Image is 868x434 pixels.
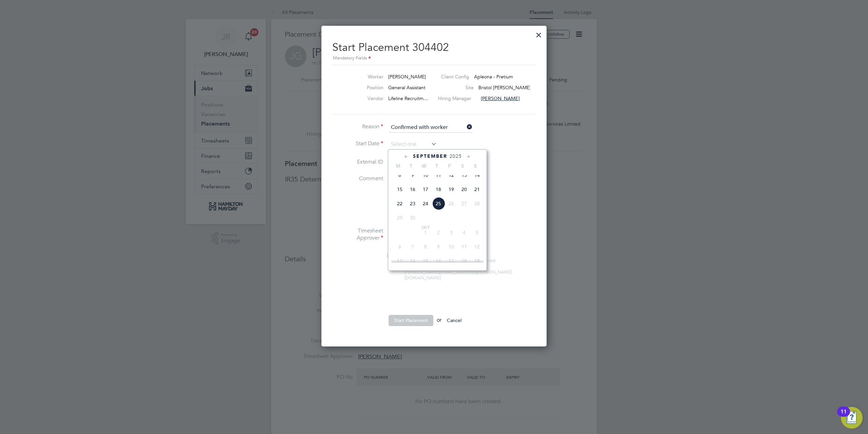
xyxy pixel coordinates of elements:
[389,122,472,133] input: Select one
[469,163,482,169] span: S
[332,227,383,242] label: Timesheet Approver
[445,254,458,267] span: 17
[406,169,419,182] span: 9
[450,153,462,159] span: 2025
[471,226,484,239] span: 5
[419,197,432,210] span: 24
[388,74,426,80] span: [PERSON_NAME]
[406,197,419,210] span: 23
[413,153,447,159] span: September
[332,55,536,62] div: Mandatory Fields
[481,95,520,101] span: [PERSON_NAME]
[458,169,471,182] span: 13
[419,183,432,196] span: 17
[387,250,399,262] span: ML
[445,226,458,239] span: 3
[346,74,383,80] label: Worker
[417,163,430,169] span: W
[393,254,406,267] span: 13
[445,197,458,210] span: 26
[419,240,432,253] span: 8
[346,84,383,91] label: Position
[332,140,383,147] label: Start Date
[388,84,426,91] span: General Assistant
[471,240,484,253] span: 12
[332,315,536,333] li: or
[471,197,484,210] span: 28
[405,269,512,281] span: [PERSON_NAME][EMAIL_ADDRESS][PERSON_NAME][DOMAIN_NAME]
[441,74,469,80] label: Client Config
[432,183,445,196] span: 18
[392,163,405,169] span: M
[406,240,419,253] span: 7
[447,84,474,91] label: Site
[393,183,406,196] span: 15
[406,211,419,224] span: 30
[458,240,471,253] span: 11
[471,254,484,267] span: 19
[443,163,456,169] span: F
[393,197,406,210] span: 22
[438,95,476,101] label: Hiring Manager
[419,226,432,229] span: Oct
[393,169,406,182] span: 8
[841,412,847,420] div: 11
[388,95,428,101] span: Lifeline Recruitm…
[389,315,433,326] button: Start Placement
[458,226,471,239] span: 4
[456,163,469,169] span: S
[432,226,445,239] span: 2
[445,183,458,196] span: 19
[419,254,432,267] span: 15
[432,197,445,210] span: 25
[474,74,513,80] span: Apleona - Pretium
[445,240,458,253] span: 10
[393,211,406,224] span: 29
[419,226,432,239] span: 1
[841,407,863,429] button: Open Resource Center, 11 new notifications
[458,183,471,196] span: 20
[405,163,417,169] span: T
[441,315,467,326] button: Cancel
[332,35,536,62] h2: Start Placement 304402
[478,84,572,91] span: Bristol [PERSON_NAME] Squibb Pharmac…
[406,183,419,196] span: 16
[406,254,419,267] span: 14
[419,169,432,182] span: 10
[445,169,458,182] span: 12
[332,175,383,182] label: Comment
[346,95,383,101] label: Vendor
[393,240,406,253] span: 6
[432,169,445,182] span: 11
[458,254,471,267] span: 18
[389,139,437,150] input: Select one
[432,240,445,253] span: 9
[332,158,383,166] label: External ID
[471,183,484,196] span: 21
[471,169,484,182] span: 14
[458,197,471,210] span: 27
[430,163,443,169] span: T
[332,123,383,130] label: Reason
[432,254,445,267] span: 16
